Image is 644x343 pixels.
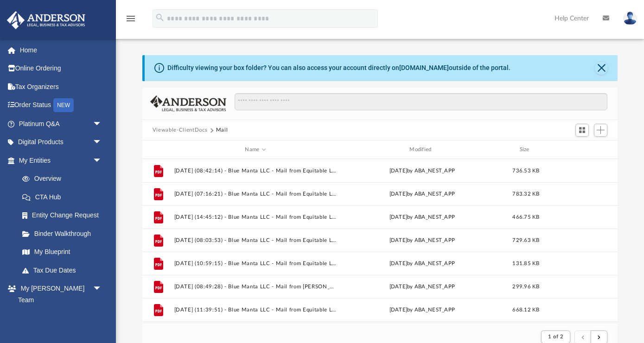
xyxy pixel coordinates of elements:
a: [DOMAIN_NAME] [399,64,449,71]
button: Switch to Grid View [575,124,589,137]
span: 783.32 KB [512,191,539,197]
a: My Entitiesarrow_drop_down [6,151,116,170]
a: My Blueprint [13,243,111,261]
button: Mail [216,126,228,134]
input: Search files and folders [235,93,607,111]
div: [DATE] by ABA_NEST_APP [341,167,504,175]
a: My [PERSON_NAME] Teamarrow_drop_down [6,279,111,309]
span: 1 of 2 [548,334,563,339]
div: [DATE] by ABA_NEST_APP [341,260,504,268]
a: CTA Hub [13,188,116,206]
div: grid [142,159,618,323]
i: search [155,13,165,23]
span: arrow_drop_down [93,151,111,170]
button: More options [571,280,593,294]
button: Close [595,62,608,75]
button: Add [594,124,608,137]
span: arrow_drop_down [93,279,111,299]
button: More options [571,257,593,271]
button: More options [571,234,593,248]
button: More options [571,187,593,201]
span: arrow_drop_down [93,114,111,133]
button: [DATE] (07:16:21) - Blue Manta LLC - Mail from Equitable Life Operations.pdf [174,191,337,197]
span: 131.85 KB [512,261,539,266]
div: Size [507,146,544,154]
div: Difficulty viewing your box folder? You can also access your account directly on outside of the p... [167,63,510,73]
a: Overview [13,170,116,188]
a: Tax Organizers [6,77,116,96]
img: User Pic [623,12,637,25]
button: [DATE] (08:03:53) - Blue Manta LLC - Mail from Equitable Life Operations.pdf [174,237,337,243]
img: Anderson Advisors Platinum Portal [4,11,88,29]
button: [DATE] (08:49:28) - Blue Manta LLC - Mail from [PERSON_NAME].pdf [174,284,337,290]
button: [DATE] (11:39:51) - Blue Manta LLC - Mail from Equitable Life Operations.pdf [174,307,337,313]
span: 466.75 KB [512,215,539,220]
div: NEW [53,98,74,112]
span: 736.53 KB [512,168,539,173]
div: [DATE] by ABA_NEST_APP [341,213,504,222]
button: Viewable-ClientDocs [153,126,207,134]
a: Tax Due Dates [13,261,116,279]
div: Modified [340,146,503,154]
button: [DATE] (08:42:14) - Blue Manta LLC - Mail from Equitable Life Operations.pdf [174,168,337,174]
a: Platinum Q&Aarrow_drop_down [6,114,116,133]
span: arrow_drop_down [93,133,111,152]
button: More options [571,210,593,224]
div: [DATE] by ABA_NEST_APP [341,236,504,245]
div: id [548,146,613,154]
div: [DATE] by ABA_NEST_APP [341,283,504,291]
div: [DATE] by ABA_NEST_APP [341,190,504,198]
div: [DATE] by ABA_NEST_APP [341,306,504,314]
span: 668.12 KB [512,307,539,312]
button: [DATE] (14:45:12) - Blue Manta LLC - Mail from Equitable Life Operations.pdf [174,214,337,220]
i: menu [125,13,136,24]
a: Online Ordering [6,59,116,78]
button: [DATE] (10:59:15) - Blue Manta LLC - Mail from Equitable Life Operations.pdf [174,260,337,267]
span: 299.96 KB [512,284,539,289]
a: Binder Walkthrough [13,224,116,243]
span: 729.63 KB [512,238,539,243]
a: Digital Productsarrow_drop_down [6,133,116,152]
a: menu [125,18,136,24]
button: More options [571,164,593,178]
a: Home [6,41,116,59]
div: Name [173,146,336,154]
a: Order StatusNEW [6,96,116,115]
div: id [147,146,170,154]
a: Entity Change Request [13,206,116,225]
